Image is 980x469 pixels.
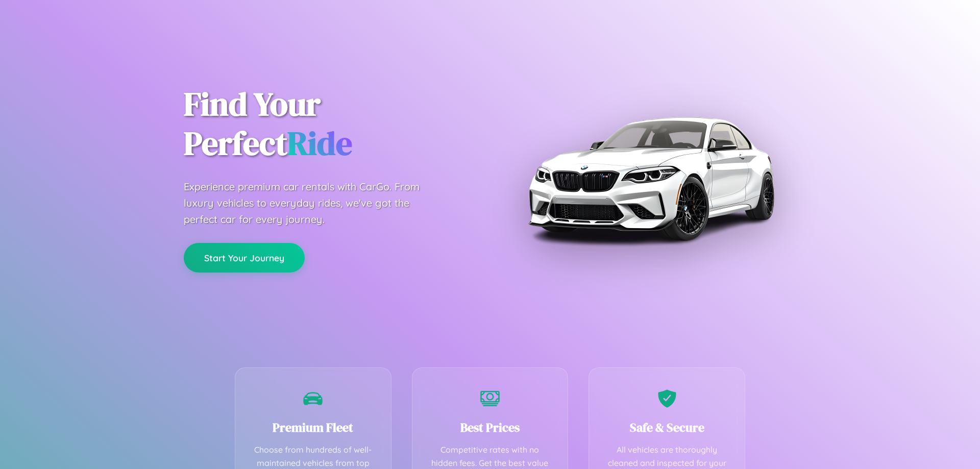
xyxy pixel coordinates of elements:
[184,243,305,273] button: Start Your Journey
[184,85,475,163] h1: Find Your Perfect
[428,419,553,436] h3: Best Prices
[287,121,352,165] span: Ride
[604,419,729,436] h3: Safe & Secure
[184,179,439,228] p: Experience premium car rentals with CarGo. From luxury vehicles to everyday rides, we've got the ...
[251,419,376,436] h3: Premium Fleet
[523,51,778,306] img: Premium BMW car rental vehicle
